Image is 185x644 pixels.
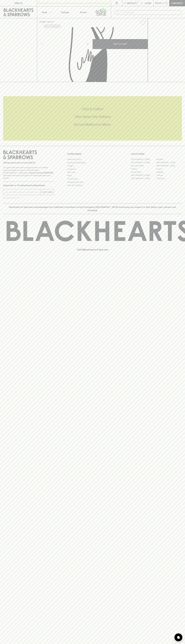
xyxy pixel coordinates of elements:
[42,11,47,14] p: Shop
[121,10,180,15] input: Try "Pinot noir"
[3,96,182,141] div: Call to action block
[74,6,93,18] a: Stores
[67,177,118,180] a: Privacy Policy
[67,171,118,174] a: Gift Cards
[131,174,156,177] a: [GEOGRAPHIC_DATA]
[44,25,61,28] button: Add to wishlist
[3,107,182,111] h5: Click & Collect
[42,191,53,194] p: SUBSCRIBE
[3,114,182,119] h5: Uber Same-Day Delivery
[131,177,156,180] a: [GEOGRAPHIC_DATA]
[14,2,23,5] p: FIND US
[166,2,167,4] p: 0
[3,197,54,199] p: We will never spam you
[3,184,54,187] p: Subscribe to The Blackhearts Newsletter
[156,167,182,170] a: Fitzroy
[37,27,148,82] img: Proper Crisp Big Cut Paprika Smoked Paprika Chips 150g
[156,158,182,161] a: Braddon
[5,206,180,212] p: Blackhearts & Sparrows acknowledges the traditional Custodians of land throughout [GEOGRAPHIC_DAT...
[131,170,156,174] a: Fitzroy North
[156,174,182,177] a: Prahran
[80,11,87,14] p: Stores
[67,174,118,177] a: FAQ's
[3,161,54,164] p: Sibling owned and run since [DATE]
[67,164,118,167] a: Careers
[156,161,182,164] a: [GEOGRAPHIC_DATA]
[131,158,156,161] a: [GEOGRAPHIC_DATA]
[67,152,118,156] p: OTHER AREAS
[131,164,156,167] a: Brunswick West
[127,2,137,5] p: Wishlist
[37,6,56,18] button: Shop
[47,21,53,23] a: SHOP
[145,2,151,5] p: Login
[155,2,162,5] p: $0.00
[67,167,118,171] a: Contact Us
[131,152,182,156] p: OUR STORES
[41,189,54,195] button: SUBSCRIBE
[67,180,118,184] a: Shipping Information
[93,39,148,49] button: ADD TO CART
[3,122,182,127] h5: Across Melbourne Metro
[156,177,182,180] a: Thornbury
[177,636,180,639] img: bubble-icon
[131,161,156,164] a: [GEOGRAPHIC_DATA]
[67,161,118,164] a: Business & Bulk Gifting
[56,6,74,18] a: Tastings
[171,2,183,5] p: Checkout
[131,167,156,170] a: Elwood
[39,21,45,23] a: HOME
[139,19,147,26] button: Add to wishlist
[29,172,53,174] strong: Liquor License #32064953
[5,190,40,194] input: e.g. jane@blackheartsandsparrows.com.au
[113,42,127,46] p: ADD TO CART
[156,164,182,167] a: [GEOGRAPHIC_DATA]
[156,170,182,174] a: Geelong
[67,184,118,187] a: Terms & Conditions
[3,166,54,179] p: It is against the law to sell or supply alcohol to, or to obtain alcohol on behalf of a person un...
[61,11,69,14] p: Tastings
[67,158,118,161] a: Bottle Drop FAQ's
